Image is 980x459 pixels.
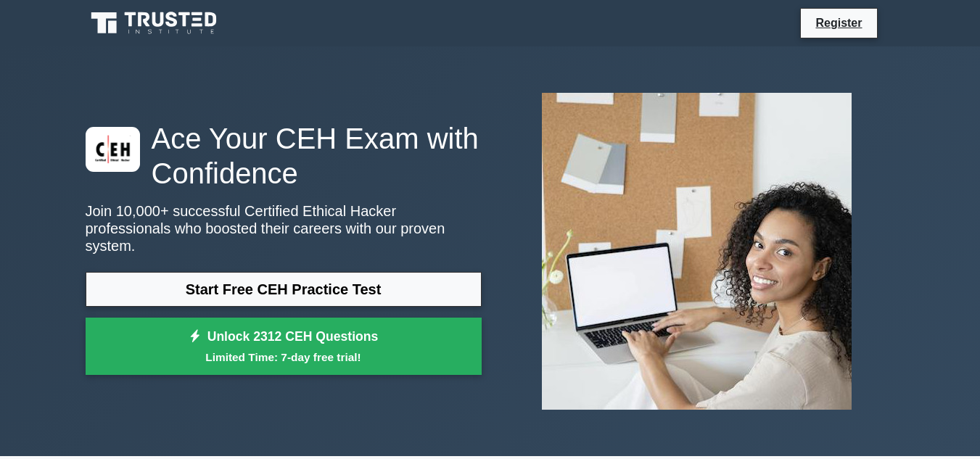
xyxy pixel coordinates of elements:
[807,14,870,32] a: Register
[86,121,482,191] h1: Ace Your CEH Exam with Confidence
[86,272,482,307] a: Start Free CEH Practice Test
[86,202,482,255] p: Join 10,000+ successful Certified Ethical Hacker professionals who boosted their careers with our...
[86,318,482,376] a: Unlock 2312 CEH QuestionsLimited Time: 7-day free trial!
[104,349,464,365] small: Limited Time: 7-day free trial!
